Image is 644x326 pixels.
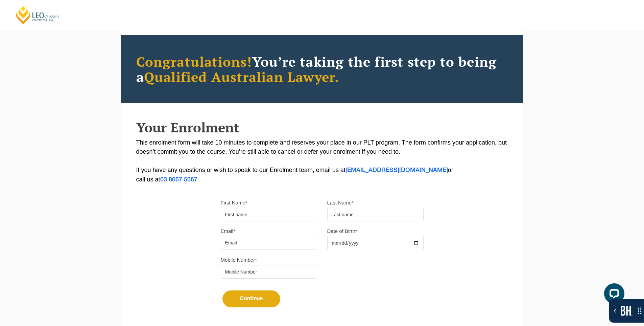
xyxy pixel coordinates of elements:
[599,281,627,309] iframe: LiveChat chat widget
[160,177,197,182] a: 03 8667 5667
[136,138,508,184] p: This enrolment form will take 10 minutes to complete and reserves your place in our PLT program. ...
[15,5,60,25] a: [PERSON_NAME] Centre for Law
[327,228,357,235] label: Date of Birth*
[221,228,235,235] label: Email*
[144,68,339,86] span: Qualified Australian Lawyer.
[221,236,317,249] input: Email
[221,199,247,206] label: First Name*
[136,52,252,70] span: Congratulations!
[136,54,508,84] h2: You’re taking the first step to being a
[221,257,257,263] label: Mobile Number*
[136,120,508,135] h2: Your Enrolment
[327,199,354,206] label: Last Name*
[327,208,424,221] input: Last name
[221,208,317,221] input: First name
[345,168,448,173] a: [EMAIL_ADDRESS][DOMAIN_NAME]
[222,290,280,307] button: Continue
[221,265,317,279] input: Mobile Number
